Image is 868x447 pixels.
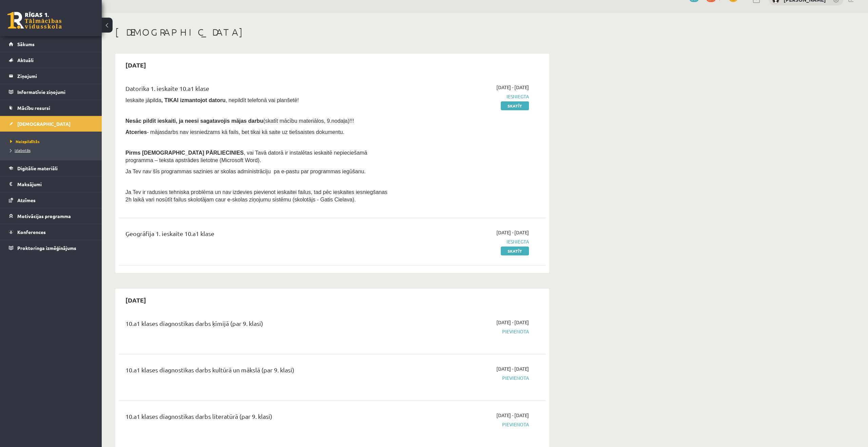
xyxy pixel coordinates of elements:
a: Sākums [9,36,93,52]
span: Pievienota [401,421,529,428]
span: Digitālie materiāli [17,165,58,171]
span: [DATE] - [DATE] [496,84,529,91]
span: Iesniegta [401,238,529,245]
span: - mājasdarbs nav iesniedzams kā fails, bet tikai kā saite uz tiešsaistes dokumentu. [125,129,344,135]
a: Informatīvie ziņojumi [9,84,93,100]
a: Mācību resursi [9,100,93,116]
span: Motivācijas programma [17,213,71,219]
span: (skatīt mācību materiālos, 9.nodaļa)!!! [263,118,354,124]
span: Neizpildītās [10,139,40,144]
a: Skatīt [501,247,529,255]
span: Iesniegta [401,93,529,100]
legend: Ziņojumi [17,68,93,84]
a: Skatīt [501,101,529,110]
a: Rīgas 1. Tālmācības vidusskola [7,12,62,29]
h2: [DATE] [119,57,153,73]
a: Ziņojumi [9,68,93,84]
span: Konferences [17,229,46,235]
b: Atceries [125,129,147,135]
h2: [DATE] [119,292,153,308]
a: Konferences [9,224,93,240]
span: [DATE] - [DATE] [496,319,529,326]
span: Atzīmes [17,197,36,203]
span: Pievienota [401,374,529,382]
div: Datorika 1. ieskaite 10.a1 klase [125,84,391,96]
span: Aktuāli [17,57,34,63]
span: [DATE] - [DATE] [496,229,529,236]
span: Nesāc pildīt ieskaiti, ja neesi sagatavojis mājas darbu [125,118,263,124]
div: Ģeogrāfija 1. ieskaite 10.a1 klase [125,229,391,241]
span: Pievienota [401,328,529,335]
div: 10.a1 klases diagnostikas darbs ķīmijā (par 9. klasi) [125,319,391,331]
span: [DEMOGRAPHIC_DATA] [17,121,71,127]
legend: Maksājumi [17,176,93,192]
a: Digitālie materiāli [9,160,93,176]
span: Proktoringa izmēģinājums [17,245,76,251]
h1: [DEMOGRAPHIC_DATA] [115,26,549,38]
a: Proktoringa izmēģinājums [9,240,93,256]
a: [DEMOGRAPHIC_DATA] [9,116,93,132]
div: 10.a1 klases diagnostikas darbs kultūrā un mākslā (par 9. klasi) [125,365,391,378]
legend: Informatīvie ziņojumi [17,84,93,100]
span: Izlabotās [10,148,31,153]
span: Ja Tev nav šīs programmas sazinies ar skolas administrāciju pa e-pastu par programmas iegūšanu. [125,169,366,174]
a: Maksājumi [9,176,93,192]
a: Izlabotās [10,147,95,153]
span: Mācību resursi [17,105,50,111]
span: Sākums [17,41,35,47]
a: Motivācijas programma [9,208,93,224]
span: [DATE] - [DATE] [496,412,529,419]
b: , TIKAI izmantojot datoru [161,97,225,103]
span: , vai Tavā datorā ir instalētas ieskaitē nepieciešamā programma – teksta apstrādes lietotne (Micr... [125,150,367,163]
a: Atzīmes [9,192,93,208]
span: Ieskaite jāpilda , nepildīt telefonā vai planšetē! [125,97,299,103]
a: Neizpildītās [10,138,95,144]
span: [DATE] - [DATE] [496,365,529,372]
div: 10.a1 klases diagnostikas darbs literatūrā (par 9. klasi) [125,412,391,424]
span: Pirms [DEMOGRAPHIC_DATA] PĀRLIECINIES [125,150,244,156]
a: Aktuāli [9,52,93,68]
span: Ja Tev ir radusies tehniska problēma un nav izdevies pievienot ieskaitei failus, tad pēc ieskaite... [125,189,388,202]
